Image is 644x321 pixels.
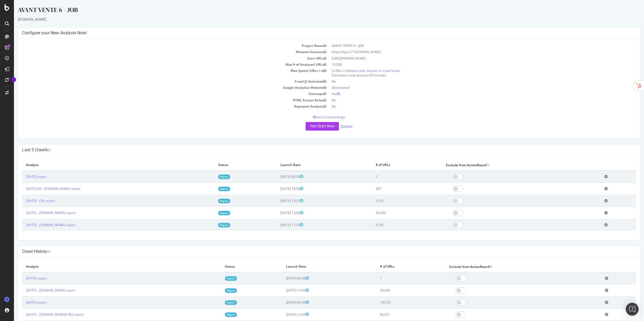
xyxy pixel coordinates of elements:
[626,303,639,316] div: Open Intercom Messenger
[12,276,33,281] a: [DATE] report
[272,276,295,281] span: [DATE] 09:39
[8,103,315,109] td: Repeated Analysis
[12,174,33,179] a: [DATE] report
[332,68,386,73] a: Validate your domain to crawl faster
[266,223,289,227] span: [DATE] 11:29
[8,84,315,91] td: Google Analytics Website
[262,160,358,171] th: Launch Date
[272,300,295,305] span: [DATE] 09:49
[12,186,66,191] a: [DATE] #2 - [DOMAIN_NAME] report
[211,312,223,317] a: Report
[327,124,339,128] a: Settings
[8,78,315,84] td: Crawl JS Activated
[8,160,200,171] th: Analysis
[358,160,428,171] th: # of URLs
[315,43,622,49] td: AVANT VENTE 6 - JOB
[315,103,622,109] td: No
[4,5,626,17] div: AVANT VENTE 6 - JOB
[8,115,622,119] p: View Crawl Settings
[211,300,223,305] a: Report
[266,174,289,179] span: [DATE] 09:39
[428,160,586,171] th: Exclude from ActionBoard
[266,211,289,215] span: [DATE] 12:00
[362,261,431,272] th: # of URLs
[204,223,216,227] a: Report
[315,49,622,55] td: (http|https)://*.[DOMAIN_NAME]
[358,219,428,231] td: 5,181
[358,171,428,183] td: 1
[204,175,216,179] a: Report
[266,186,289,191] span: [DATE] 18:53
[362,296,431,308] td: 19,510
[8,97,315,103] td: HTML Extract Rules
[315,68,622,78] td: 3 URLs / s Estimated crawl duration:
[204,187,216,191] a: Report
[211,288,223,293] a: Report
[315,55,622,61] td: [URL][DOMAIN_NAME]
[12,312,69,317] a: [DATE] - [DOMAIN_NAME][URL] report
[431,261,587,272] th: Exclude from ActionBoard
[315,84,622,91] td: Deactivated
[8,147,622,153] h4: Last 5 Crawls
[8,55,315,61] td: Start URLs
[315,97,622,103] td: No
[8,49,315,55] td: Allowed Domains
[268,261,362,272] th: Launch Date
[11,77,16,82] div: Tooltip anchor
[8,61,315,68] td: Max # of Analysed URLs
[272,312,295,317] span: [DATE] 12:54
[12,198,41,203] a: [DATE] - Effy report
[8,261,207,272] th: Analysis
[358,195,428,207] td: 3,231
[8,249,622,254] h4: Crawl History
[356,73,372,78] span: 55 minutes
[12,288,61,293] a: [DATE] - [DOMAIN_NAME] report
[12,223,61,227] a: [DATE] - [DOMAIN_NAME] report
[315,91,622,97] td: Yes
[362,284,431,296] td: 20,000
[292,122,325,131] button: Yes! Start Now
[8,68,315,78] td: Max Speed (URLs / s)
[12,300,33,305] a: [DATE] report
[358,207,428,219] td: 20,000
[207,261,268,272] th: Status
[315,78,622,84] td: No
[211,276,223,281] a: Report
[8,91,315,97] td: Sitemaps
[204,211,216,215] a: Report
[358,183,428,195] td: 467
[362,308,431,320] td: 82,071
[200,160,262,171] th: Status
[12,211,61,215] a: [DATE] - [DOMAIN_NAME] report
[8,43,315,49] td: Project Name
[315,61,622,68] td: 10,000
[362,272,431,285] td: 1
[204,199,216,203] a: Report
[4,17,626,22] div: [DOMAIN_NAME]
[266,198,289,203] span: [DATE] 15:31
[8,30,622,36] h4: Configure your New Analysis Now!
[272,288,295,293] span: [DATE] 12:00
